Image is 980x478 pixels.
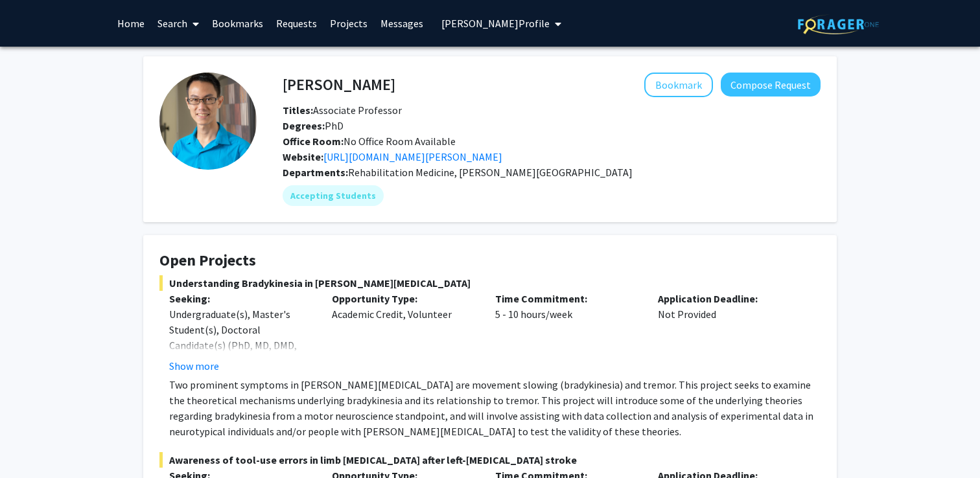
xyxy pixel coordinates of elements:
[169,291,312,306] p: Seeking:
[111,1,151,46] a: Home
[159,275,821,291] span: Understanding Bradykinesia in [PERSON_NAME][MEDICAL_DATA]
[159,73,257,170] img: Profile Picture
[648,291,811,374] div: Not Provided
[348,166,633,179] span: Rehabilitation Medicine, [PERSON_NAME][GEOGRAPHIC_DATA]
[159,452,821,468] span: Awareness of tool-use errors in limb [MEDICAL_DATA] after left-[MEDICAL_DATA] stroke
[159,251,821,270] h4: Open Projects
[169,377,821,439] p: Two prominent symptoms in [PERSON_NAME][MEDICAL_DATA] are movement slowing (bradykinesia) and tre...
[644,73,713,97] button: Add Aaron Wong to Bookmarks
[323,1,374,46] a: Projects
[323,150,502,163] a: Opens in a new tab
[151,1,205,46] a: Search
[798,14,879,34] img: ForagerOne Logo
[283,166,348,179] b: Departments:
[169,306,312,384] div: Undergraduate(s), Master's Student(s), Doctoral Candidate(s) (PhD, MD, DMD, PharmD, etc.), Medica...
[441,17,550,30] span: [PERSON_NAME] Profile
[283,104,402,117] span: Associate Professor
[283,185,384,206] mat-chip: Accepting Students
[374,1,430,46] a: Messages
[283,135,344,148] b: Office Room:
[658,291,801,306] p: Application Deadline:
[283,150,323,163] b: Website:
[332,291,475,306] p: Opportunity Type:
[495,291,638,306] p: Time Commitment:
[270,1,323,46] a: Requests
[205,1,270,46] a: Bookmarks
[169,358,219,374] button: Show more
[721,73,821,97] button: Compose Request to Aaron Wong
[283,119,325,132] b: Degrees:
[283,135,456,148] span: No Office Room Available
[322,291,485,374] div: Academic Credit, Volunteer
[283,119,344,132] span: PhD
[283,104,313,117] b: Titles:
[485,291,648,374] div: 5 - 10 hours/week
[283,73,395,97] h4: [PERSON_NAME]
